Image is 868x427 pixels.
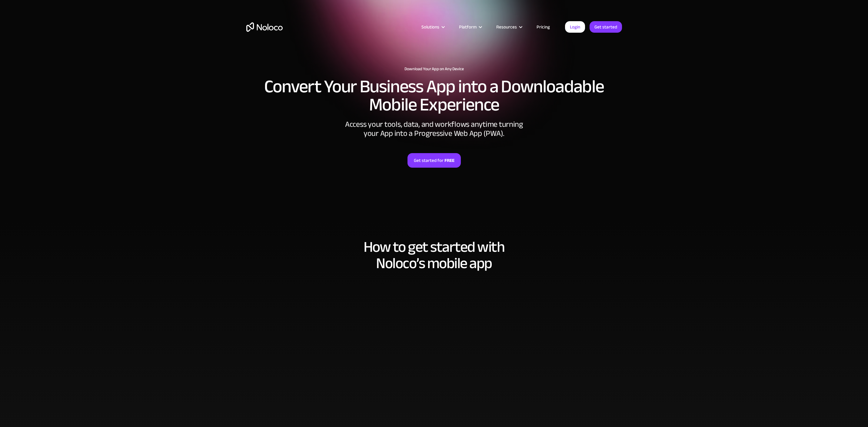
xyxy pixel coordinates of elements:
[489,23,529,31] div: Resources
[246,77,622,114] h2: Convert Your Business App into a Downloadable Mobile Experience
[246,239,622,271] h2: How to get started with Noloco’s mobile app
[414,23,451,31] div: Solutions
[343,120,525,138] div: Access your tools, data, and workflows anytime turning your App into a Progressive Web App (PWA).
[407,153,461,168] a: Get started forFREE
[590,21,622,33] a: Get started
[444,156,454,164] strong: FREE
[459,23,477,31] div: Platform
[451,23,489,31] div: Platform
[246,67,622,71] h1: Download Your App on Any Device
[529,23,557,31] a: Pricing
[421,23,439,31] div: Solutions
[246,22,283,32] a: home
[496,23,517,31] div: Resources
[565,21,585,33] a: Login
